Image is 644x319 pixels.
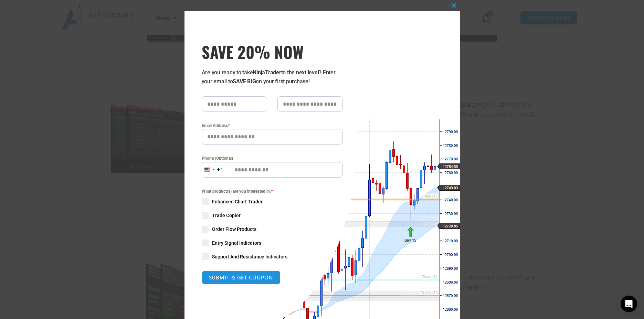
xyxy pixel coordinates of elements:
[202,42,343,61] h3: SAVE 20% NOW
[202,68,343,86] p: Are you ready to take to the next level? Enter your email to on your first purchase!
[202,212,343,219] label: Trade Copier
[253,69,281,76] strong: NinjaTrader
[202,198,343,205] label: Enhanced Chart Trader
[212,253,287,260] span: Support And Resistance Indicators
[202,188,343,195] span: What product(s) are you interested in?
[212,198,263,205] span: Enhanced Chart Trader
[212,226,256,233] span: Order Flow Products
[202,162,224,178] button: Selected country
[212,240,261,246] span: Entry Signal Indicators
[202,155,343,162] label: Phone (Optional)
[621,296,637,312] div: Open Intercom Messenger
[202,270,281,285] button: SUBMIT & GET COUPON
[202,253,343,260] label: Support And Resistance Indicators
[212,212,241,219] span: Trade Copier
[217,166,224,174] div: +1
[202,226,343,233] label: Order Flow Products
[233,78,256,85] strong: SAVE BIG
[202,240,343,246] label: Entry Signal Indicators
[202,122,343,129] label: Email Address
